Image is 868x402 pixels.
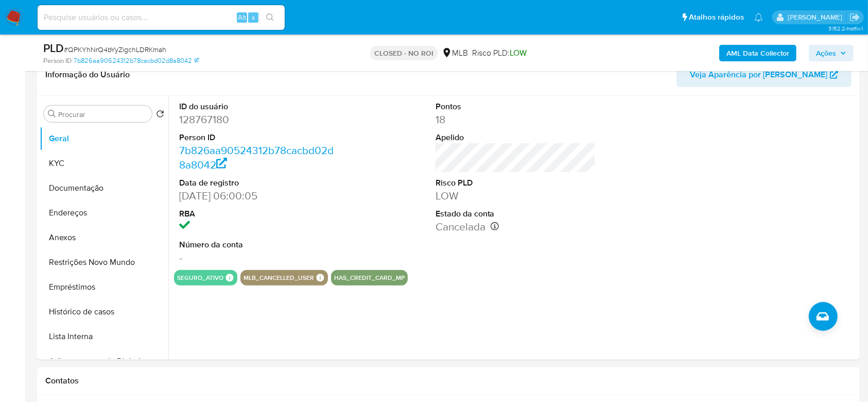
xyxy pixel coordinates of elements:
[40,324,168,349] button: Lista Interna
[726,45,789,61] b: AML Data Collector
[58,110,148,119] input: Procurar
[849,12,860,23] a: Sair
[238,12,246,22] span: Alt
[40,176,168,200] button: Documentação
[436,132,596,143] dt: Apelido
[48,110,56,118] button: Procurar
[179,189,340,203] dd: [DATE] 06:00:05
[690,62,827,87] span: Veja Aparência por [PERSON_NAME]
[179,250,340,265] dd: -
[38,11,285,24] input: Pesquise usuários ou casos...
[156,110,164,121] button: Retornar ao pedido padrão
[334,276,405,280] button: has_credit_card_mp
[45,70,130,80] h1: Informação do Usuário
[510,47,527,59] span: LOW
[252,12,255,22] span: s
[436,177,596,189] dt: Risco PLD
[179,101,340,112] dt: ID do usuário
[40,349,168,374] button: Adiantamentos de Dinheiro
[244,276,314,280] button: mlb_cancelled_user
[43,40,64,56] b: PLD
[45,376,852,386] h1: Contatos
[689,12,744,23] span: Atalhos rápidos
[259,10,281,25] button: search-icon
[719,45,796,61] button: AML Data Collector
[74,56,199,65] a: 7b826aa90524312b78cacbd02d8a8042
[436,208,596,220] dt: Estado da conta
[436,101,596,112] dt: Pontos
[436,112,596,127] dd: 18
[40,200,168,225] button: Endereços
[788,12,846,22] p: eduardo.dutra@mercadolivre.com
[676,62,852,87] button: Veja Aparência por [PERSON_NAME]
[40,250,168,275] button: Restrições Novo Mundo
[177,276,223,280] button: seguro_ativo
[40,225,168,250] button: Anexos
[436,189,596,203] dd: LOW
[436,220,596,234] dd: Cancelada
[179,143,334,172] a: 7b826aa90524312b78cacbd02d8a8042
[40,299,168,324] button: Histórico de casos
[828,24,863,32] span: 3.152.2-hotfix-1
[179,112,340,127] dd: 128767180
[442,47,468,59] div: MLB
[40,126,168,151] button: Geral
[40,151,168,176] button: KYC
[816,45,836,61] span: Ações
[64,44,166,55] span: # QPKYhNrQ4bYyZigchLDRKmah
[179,239,340,250] dt: Número da conta
[179,132,340,143] dt: Person ID
[754,13,763,22] a: Notificações
[472,47,527,59] span: Risco PLD:
[809,45,854,61] button: Ações
[43,56,72,65] b: Person ID
[179,177,340,189] dt: Data de registro
[370,46,438,60] p: CLOSED - NO ROI
[179,208,340,220] dt: RBA
[40,275,168,299] button: Empréstimos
